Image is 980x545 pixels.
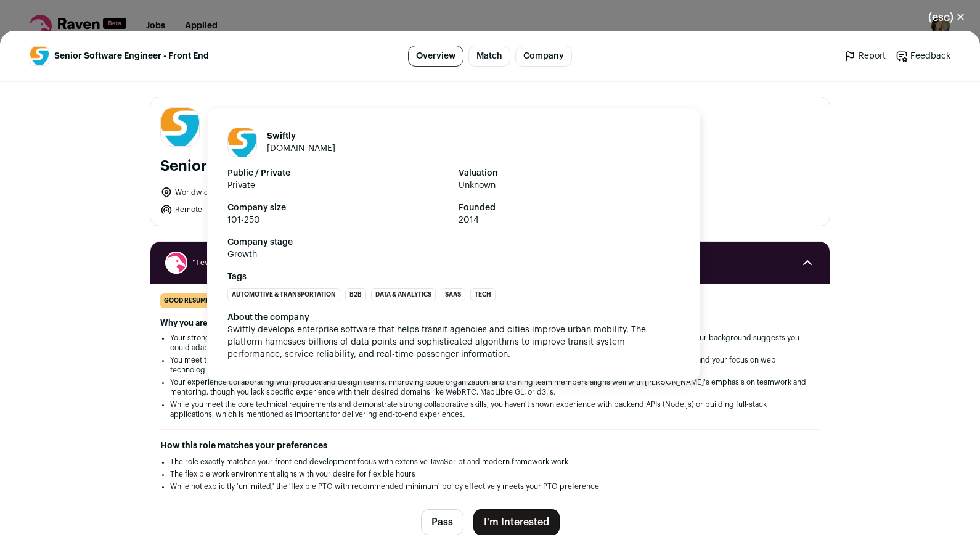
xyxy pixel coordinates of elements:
[227,167,449,179] strong: Public / Private
[421,509,463,535] button: Pass
[170,481,810,491] li: While not explicitly 'unlimited,' the 'flexible PTO with recommended minimum' policy effectively ...
[54,50,209,62] span: Senior Software Engineer - Front End
[515,46,572,67] a: Company
[160,318,820,328] h2: Why you are a good fit
[30,45,49,68] img: 3e14641c0f48adfd3dfaea8bf909c181f385899ccf2dcf229e5b3fb73f4fd672.png
[160,157,423,176] h1: Senior Software Engineer - Front End
[468,46,510,67] a: Match
[227,202,449,214] strong: Company size
[459,202,680,214] strong: Founded
[192,258,788,268] span: “I evaluated your resume experience. This is what I found.”
[170,355,810,375] li: You meet the required 5+ years of experience in software engineering through your combined roles ...
[459,214,680,226] span: 2014
[227,214,449,226] span: 101-250
[170,469,810,479] li: The flexible work environment aligns with your desire for flexible hours
[371,288,436,301] li: Data & Analytics
[459,179,680,192] span: Unknown
[160,293,237,308] div: good resume match
[170,400,810,419] li: While you meet the core technical requirements and demonstrate strong collaborative skills, you h...
[160,440,820,452] h2: How this role matches your preferences
[227,288,340,301] li: Automotive & Transportation
[844,50,886,62] a: Report
[345,288,366,301] li: B2B
[170,377,810,397] li: Your experience collaborating with product and design teams, improving code organization, and tra...
[227,236,680,248] strong: Company stage
[896,50,950,62] a: Feedback
[227,311,680,324] div: About the company
[227,271,680,283] strong: Tags
[470,288,496,301] li: Tech
[227,326,648,359] span: Swiftly develops enterprise software that helps transit agencies and cities improve urban mobilit...
[227,179,449,192] span: Private
[160,186,321,199] li: Worldwide
[441,288,465,301] li: SaaS
[473,509,560,535] button: I'm Interested
[267,144,335,153] a: [DOMAIN_NAME]
[227,248,257,261] div: Growth
[170,457,810,467] li: The role exactly matches your front-end development focus with extensive JavaScript and modern fr...
[267,130,335,142] h1: Swiftly
[170,333,810,353] li: Your strong experience in frontend development with React.js and Next.js shows relevant technical...
[160,203,321,216] li: Remote
[913,4,980,31] button: Close modal
[408,46,463,67] a: Overview
[161,104,199,150] img: 3e14641c0f48adfd3dfaea8bf909c181f385899ccf2dcf229e5b3fb73f4fd672.png
[228,125,256,160] img: 3e14641c0f48adfd3dfaea8bf909c181f385899ccf2dcf229e5b3fb73f4fd672.png
[459,167,680,179] strong: Valuation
